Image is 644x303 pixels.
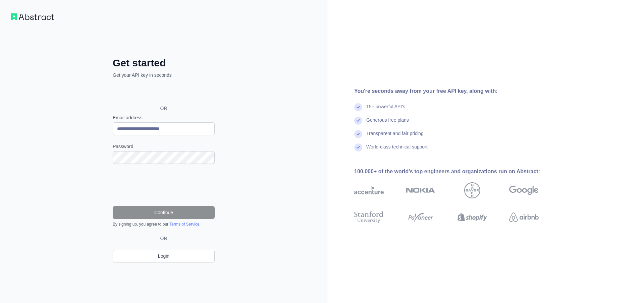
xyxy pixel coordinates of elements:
div: World-class technical support [366,143,428,157]
div: Generous free plans [366,117,409,130]
img: bayer [464,182,480,198]
h2: Get started [113,57,215,69]
img: Workflow [11,13,54,20]
label: Password [113,143,215,150]
img: nokia [406,182,435,198]
iframe: reCAPTCHA [113,172,215,198]
div: 15+ powerful API's [366,103,405,117]
img: check mark [354,117,362,125]
img: airbnb [509,210,539,225]
img: check mark [354,103,362,111]
div: 100,000+ of the world's top engineers and organizations run on Abstract: [354,168,560,176]
img: shopify [458,210,487,225]
a: Login [113,250,215,262]
span: OR [158,235,170,242]
img: google [509,182,539,198]
div: Sign in with Google. Opens in new tab [113,86,213,101]
button: Continue [113,206,215,219]
img: check mark [354,143,362,151]
img: accenture [354,182,384,198]
iframe: Sign in with Google Button [109,86,217,101]
label: Email address [113,114,215,121]
a: Terms of Service [169,222,199,227]
img: payoneer [406,210,435,225]
img: check mark [354,130,362,138]
div: You're seconds away from your free API key, along with: [354,87,560,95]
div: Transparent and fair pricing [366,130,424,143]
div: By signing up, you agree to our . [113,222,215,227]
p: Get your API key in seconds [113,72,215,78]
span: OR [155,105,173,112]
img: stanford university [354,210,384,225]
